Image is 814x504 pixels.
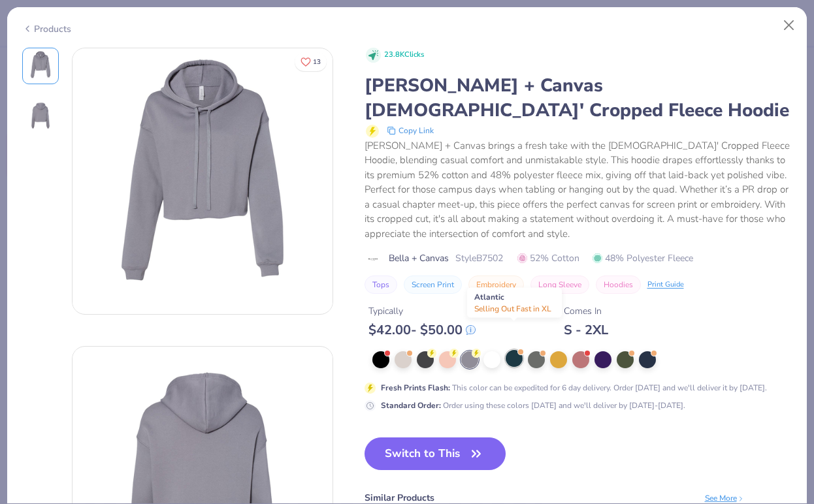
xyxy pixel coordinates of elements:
button: Screen Print [404,276,462,294]
button: Switch to This [365,437,506,470]
div: S - 2XL [564,322,608,338]
button: Close [777,13,802,38]
button: copy to clipboard [383,123,438,138]
div: Print Guide [647,279,684,291]
div: Order using these colors [DATE] and we'll deliver by [DATE]-[DATE]. [381,400,685,411]
img: brand logo [365,254,382,264]
img: Front [73,51,333,311]
button: Like [295,52,327,71]
div: Typically [368,304,476,318]
img: Back [25,100,56,131]
span: Style B7502 [455,251,503,265]
div: Comes In [564,304,608,318]
img: Front [25,50,56,82]
span: Selling Out Fast in XL [474,304,551,314]
strong: Standard Order : [381,400,441,411]
div: This color can be expedited for 6 day delivery. Order [DATE] and we'll deliver it by [DATE]. [381,382,767,394]
span: Bella + Canvas [389,251,449,265]
div: See More [705,492,745,504]
div: [PERSON_NAME] + Canvas [DEMOGRAPHIC_DATA]' Cropped Fleece Hoodie [365,73,792,123]
button: Embroidery [468,276,524,294]
div: [PERSON_NAME] + Canvas brings a fresh take with the [DEMOGRAPHIC_DATA]' Cropped Fleece Hoodie, bl... [365,138,792,242]
span: 48% Polyester Fleece [593,251,693,265]
div: Products [22,22,71,36]
button: Hoodies [596,276,641,294]
strong: Fresh Prints Flash : [381,383,450,393]
div: $ 42.00 - $ 50.00 [368,322,476,338]
button: Long Sleeve [530,276,589,294]
button: Tops [365,276,397,294]
span: 13 [313,59,321,65]
span: 52% Cotton [517,251,579,265]
span: 23.8K Clicks [384,50,424,61]
div: Atlantic [467,288,562,318]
